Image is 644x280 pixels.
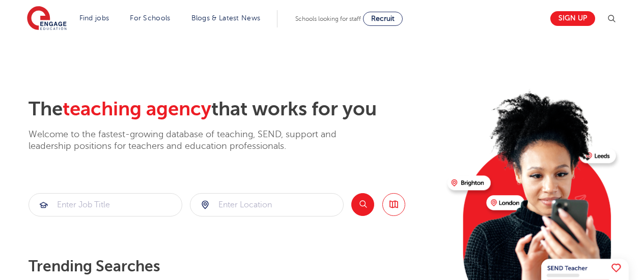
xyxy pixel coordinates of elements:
a: Sign up [550,11,595,26]
a: Recruit [363,12,403,26]
a: Find jobs [79,14,109,22]
div: Submit [190,193,344,216]
p: Welcome to the fastest-growing database of teaching, SEND, support and leadership positions for t... [29,129,365,152]
a: For Schools [130,14,170,22]
div: Submit [29,193,182,216]
span: Schools looking for staff [295,15,361,22]
img: Engage Education [27,6,67,32]
p: Trending searches [29,257,439,275]
h2: The that works for you [29,98,439,121]
button: Search [351,193,374,216]
span: teaching agency [63,98,211,120]
input: Submit [29,194,182,216]
input: Submit [190,194,343,216]
a: Blogs & Latest News [191,14,261,22]
span: Recruit [371,15,395,22]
